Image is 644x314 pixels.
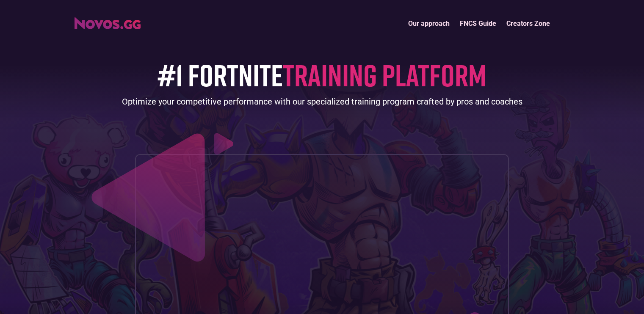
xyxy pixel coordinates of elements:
[403,14,455,33] a: Our approach
[501,14,555,33] a: Creators Zone
[75,14,141,29] a: home
[283,56,486,93] span: TRAINING PLATFORM
[122,96,522,107] div: Optimize your competitive performance with our specialized training program crafted by pros and c...
[455,14,501,33] a: FNCS Guide
[158,58,486,91] h1: #1 FORTNITE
